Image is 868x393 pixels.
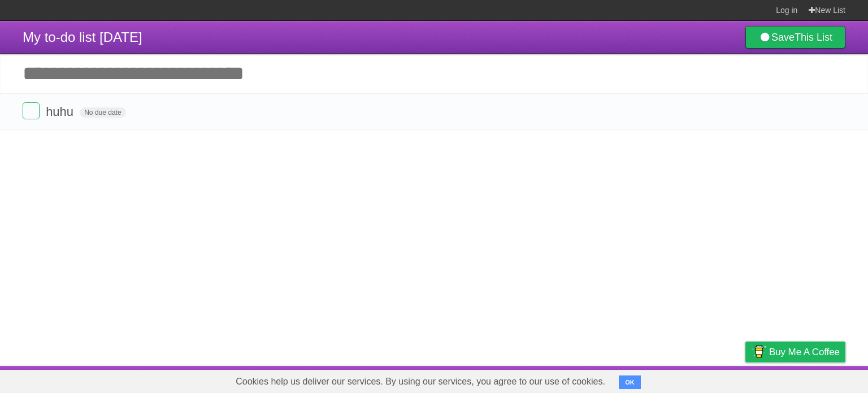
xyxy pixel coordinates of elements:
span: My to-do list [DATE] [23,29,142,45]
span: No due date [80,107,125,118]
label: Done [23,102,40,119]
span: huhu [46,105,76,119]
img: Buy me a coffee [751,342,766,361]
a: Developers [632,369,678,390]
a: Terms [692,369,717,390]
a: Privacy [731,369,760,390]
span: Buy me a coffee [769,342,840,362]
b: This List [795,32,832,43]
a: About [595,369,619,390]
a: Buy me a coffee [745,342,845,362]
a: Suggest a feature [774,369,845,390]
a: SaveThis List [745,26,845,49]
button: OK [619,375,641,389]
span: Cookies help us deliver our services. By using our services, you agree to our use of cookies. [224,370,617,393]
